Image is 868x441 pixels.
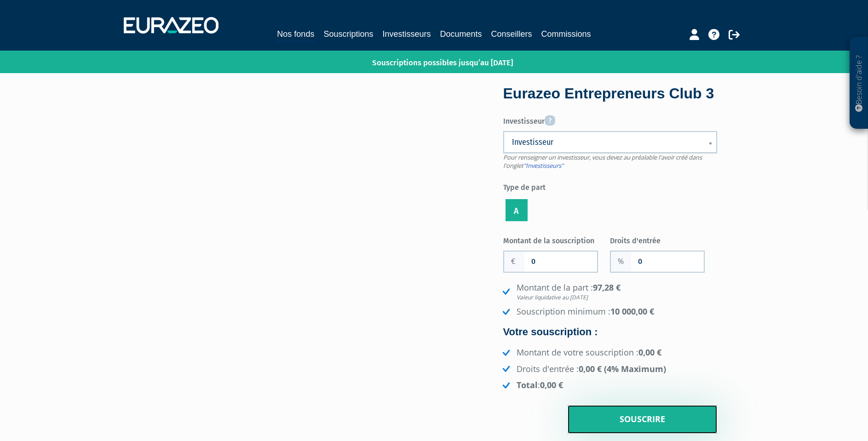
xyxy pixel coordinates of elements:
[500,363,717,375] li: Droits d'entrée :
[500,379,717,391] li: :
[540,379,563,390] strong: 0,00 €
[323,28,373,40] a: Souscriptions
[524,252,597,272] input: Montant de la souscription souhaité
[500,306,717,318] li: Souscription minimum :
[503,83,717,104] div: Eurazeo Entrepreneurs Club 3
[541,28,591,40] a: Commissions
[382,28,431,40] a: Investisseurs
[854,42,864,125] p: Besoin d'aide ?
[503,153,702,170] span: Pour renseigner un investisseur, vous devez au préalable l'avoir créé dans l'onglet
[491,28,532,40] a: Conseillers
[568,405,717,434] input: Souscrire
[638,347,661,358] strong: 0,00 €
[277,28,314,42] a: Nos fonds
[610,233,717,246] label: Droits d'entrée
[523,161,563,170] a: "Investisseurs"
[151,87,477,270] iframe: Eurazeo Entrepreneurs Club 3
[440,28,482,40] a: Documents
[503,112,717,127] label: Investisseur
[517,379,538,390] strong: Total
[503,179,717,193] label: Type de part
[610,306,654,317] strong: 10 000,00 €
[124,17,218,34] img: 1732889491-logotype_eurazeo_blanc_rvb.png
[503,233,610,246] label: Montant de la souscription
[631,252,704,272] input: Frais d'entrée
[517,293,717,301] em: Valeur liquidative au [DATE]
[503,326,717,338] h4: Votre souscription :
[500,282,717,302] li: Montant de la part :
[500,347,717,359] li: Montant de votre souscription :
[512,137,696,148] span: Investisseur
[506,199,528,221] label: A
[579,363,666,374] strong: 0,00 € (4% Maximum)
[345,53,513,69] p: Souscriptions possibles jusqu’au [DATE]
[517,282,717,302] strong: 97,28 €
